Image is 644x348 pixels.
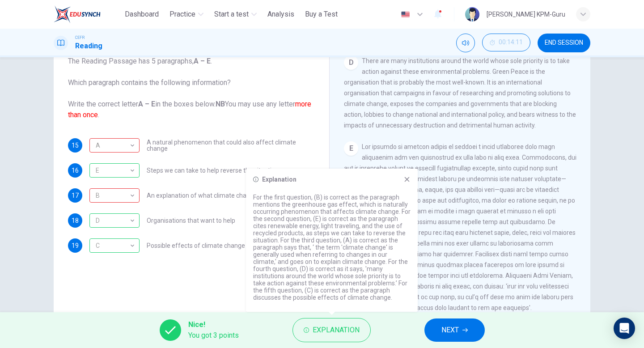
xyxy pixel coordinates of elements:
div: D [344,55,358,70]
span: Possible effects of climate change [147,242,245,249]
span: 19 [72,242,79,249]
span: Dashboard [125,9,159,20]
span: A natural phenomenon that could also affect climate change [147,139,315,152]
span: Start a test [214,9,249,20]
div: Hide [482,34,530,52]
span: NEXT [441,324,459,336]
div: C [89,238,140,253]
span: Explanation [313,324,360,336]
img: Profile picture [465,7,479,21]
b: NB [216,100,225,108]
span: Buy a Test [305,9,338,20]
div: A [89,133,136,158]
h6: Explanation [262,176,297,183]
div: D [89,208,136,233]
span: Practice [169,9,195,20]
div: E [344,141,358,156]
span: 16 [72,167,79,174]
img: en [400,11,411,18]
span: END SESSION [545,39,583,47]
span: Organisations that want to help [147,217,235,224]
span: Lor ipsumdo si ametcon adipis el seddoei t incid utlaboree dolo magn aliquaenim adm ven quisnostr... [344,143,576,311]
span: Analysis [267,9,294,20]
span: There are many institutions around the world whose sole priority is to take action against these ... [344,57,576,129]
span: 00:14:11 [499,39,523,46]
span: Steps we can take to help reverse the situation [147,167,279,174]
span: CEFR [75,34,85,41]
p: For the first question, (B) is correct as the paragraph mentions the greenhouse gas effect, which... [253,194,411,301]
span: Nice! [188,319,239,330]
span: 15 [72,142,79,149]
span: The Reading Passage has 5 paragraphs, . Which paragraph contains the following information? Write... [68,56,315,120]
img: ELTC logo [54,5,101,23]
span: 18 [72,217,79,224]
span: 17 [72,192,79,199]
div: A [89,188,140,203]
div: B [89,183,136,208]
div: Mute [456,34,475,52]
div: B [89,138,140,153]
div: Open Intercom Messenger [614,318,635,339]
div: [PERSON_NAME] KPM-Guru [487,9,565,20]
div: C [89,233,136,259]
div: E [89,163,140,178]
h1: Reading [75,41,102,51]
b: A – E [138,100,155,108]
div: D [89,213,140,228]
span: An explanation of what climate change is [147,192,263,199]
div: E [89,158,136,183]
span: You got 3 points [188,330,239,341]
b: A – E [194,57,211,65]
